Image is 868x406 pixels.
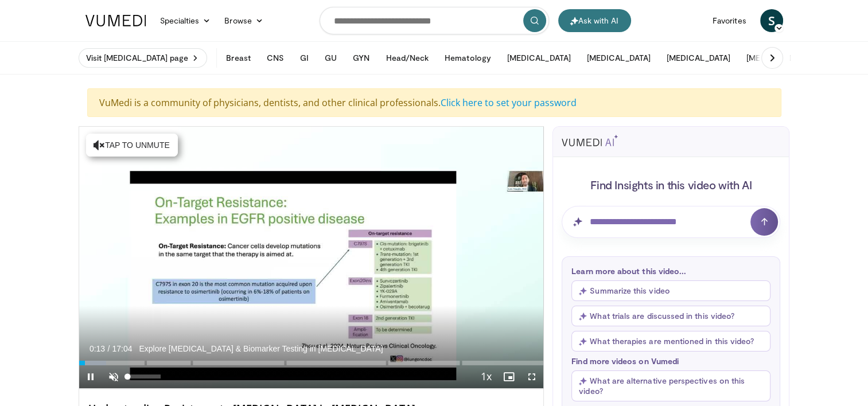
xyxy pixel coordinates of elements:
span: Explore [MEDICAL_DATA] & Biomarker Testing in [MEDICAL_DATA] [139,343,383,354]
button: Head/Neck [379,46,435,69]
p: Learn more about this video... [571,266,770,276]
video-js: Video Player [79,127,544,389]
a: Visit [MEDICAL_DATA] page [79,48,208,68]
button: Pause [79,365,102,388]
button: [MEDICAL_DATA] [500,46,578,69]
button: CNS [260,46,291,69]
input: Search topics, interventions [320,7,549,34]
span: / [108,344,110,353]
button: [MEDICAL_DATA] [580,46,657,69]
button: Unmute [102,365,125,388]
img: vumedi-ai-logo.svg [562,135,618,146]
span: 17:04 [112,344,132,353]
div: VuMedi is a community of physicians, dentists, and other clinical professionals. [87,88,781,117]
a: Specialties [153,9,218,32]
button: Playback Rate [474,365,497,388]
button: Enable picture-in-picture mode [497,365,520,388]
button: What therapies are mentioned in this video? [571,331,770,352]
h4: Find Insights in this video with AI [562,177,780,192]
button: Breast [219,46,257,69]
span: 0:13 [89,344,105,353]
a: Favorites [706,9,753,32]
button: What are alternative perspectives on this video? [571,370,770,401]
button: [MEDICAL_DATA] [739,46,817,69]
button: Tap to unmute [86,134,178,157]
div: Volume Level [128,374,161,378]
img: VuMedi Logo [85,15,146,26]
button: Fullscreen [520,365,543,388]
input: Question for AI [562,206,780,238]
button: What trials are discussed in this video? [571,306,770,326]
p: Find more videos on Vumedi [571,356,770,366]
div: Progress Bar [79,361,544,365]
button: GI [293,46,316,69]
a: S [760,9,783,32]
button: Ask with AI [558,9,631,32]
button: GYN [346,46,376,69]
a: Browse [217,9,270,32]
button: Summarize this video [571,280,770,301]
button: GU [318,46,344,69]
a: Click here to set your password [441,96,577,109]
button: [MEDICAL_DATA] [660,46,737,69]
button: Hematology [438,46,498,69]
